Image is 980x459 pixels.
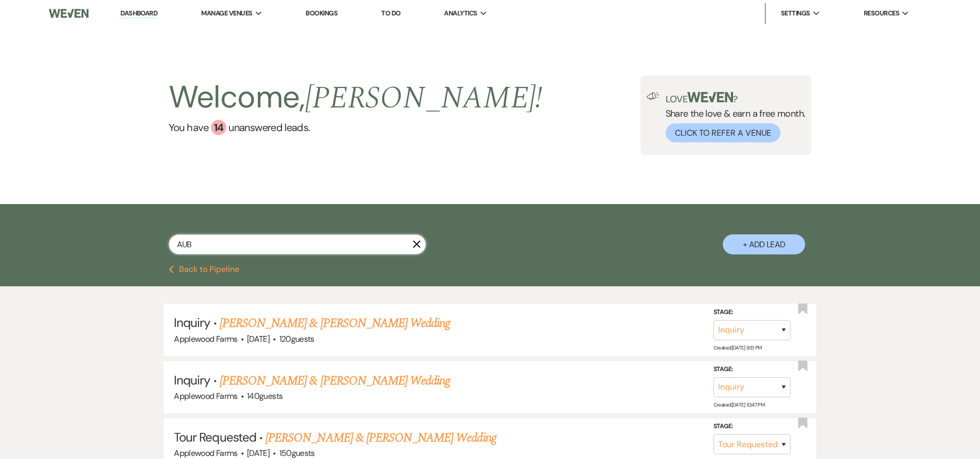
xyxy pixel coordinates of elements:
[714,401,764,408] span: Created: [DATE] 10:47 PM
[687,92,733,102] img: weven-logo-green.svg
[169,265,239,273] button: Back to Pipeline
[714,421,791,432] label: Stage:
[381,9,400,17] a: To Do
[220,314,450,333] a: [PERSON_NAME] & [PERSON_NAME] Wedding
[201,8,252,19] span: Manage Venues
[265,429,496,447] a: [PERSON_NAME] & [PERSON_NAME] Wedding
[864,8,899,19] span: Resources
[714,364,791,375] label: Stage:
[247,448,270,458] span: [DATE]
[174,391,237,401] span: Applewood Farms
[169,234,426,254] input: Search by name, event date, email address or phone number
[174,334,237,344] span: Applewood Farms
[305,75,543,122] span: [PERSON_NAME] !
[666,92,806,104] p: Love ?
[666,123,780,142] button: Click to Refer a Venue
[174,315,210,331] span: Inquiry
[169,120,543,135] a: You have 14 unanswered leads.
[723,234,805,254] button: + Add Lead
[211,120,226,135] div: 14
[247,334,270,344] span: [DATE]
[714,307,791,318] label: Stage:
[169,76,543,120] h2: Welcome,
[279,334,314,344] span: 120 guests
[279,448,315,458] span: 150 guests
[660,92,806,142] div: Share the love & earn a free month.
[714,344,762,351] span: Created: [DATE] 9:13 PM
[174,448,237,458] span: Applewood Farms
[306,9,337,17] a: Bookings
[647,92,660,100] img: loud-speaker-illustration.svg
[444,8,477,19] span: Analytics
[49,3,88,24] img: Weven Logo
[174,372,210,388] span: Inquiry
[781,8,810,19] span: Settings
[220,372,450,390] a: [PERSON_NAME] & [PERSON_NAME] Wedding
[247,391,282,401] span: 140 guests
[174,429,256,445] span: Tour Requested
[120,9,157,19] a: Dashboard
